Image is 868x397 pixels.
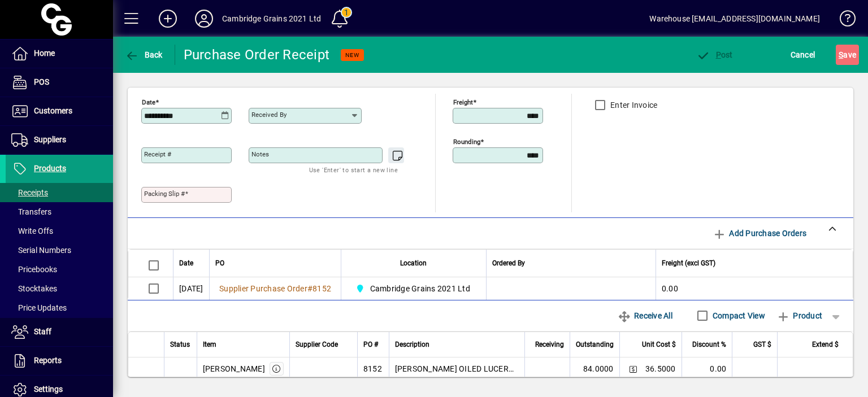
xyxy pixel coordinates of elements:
span: Cambridge Grains 2021 Ltd [370,283,470,294]
span: # [307,284,313,293]
button: Profile [186,8,222,29]
span: PO [215,257,224,269]
a: Pricebooks [6,260,113,279]
a: POS [6,68,113,97]
mat-label: Date [142,98,155,106]
button: Receive All [613,306,677,326]
span: Status [170,338,190,351]
span: Customers [34,106,72,115]
span: Description [395,338,429,351]
a: Transfers [6,202,113,221]
span: Add Purchase Orders [713,224,806,242]
td: 0.00 [682,357,732,380]
div: [PERSON_NAME] [203,363,265,374]
span: Discount % [692,338,726,351]
span: GST $ [753,338,771,351]
span: Settings [34,385,63,394]
div: Date [179,257,203,269]
span: Price Updates [11,303,67,312]
mat-label: Received by [251,111,287,119]
span: Outstanding [576,338,614,351]
span: Back [125,50,163,59]
td: [DATE] [173,277,209,300]
mat-label: Packing Slip # [144,190,185,198]
a: Supplier Purchase Order#8152 [215,282,335,295]
td: 84.0000 [570,357,619,380]
div: Freight (excl GST) [662,257,839,269]
span: Cambridge Grains 2021 Ltd [353,282,475,295]
span: ost [696,50,733,59]
a: Serial Numbers [6,241,113,260]
span: Location [400,257,427,269]
span: Receiving [535,338,564,351]
span: 8152 [313,284,331,293]
a: Suppliers [6,126,113,154]
span: Extend $ [812,338,839,351]
a: Reports [6,347,113,375]
mat-label: Notes [251,150,269,158]
span: NEW [345,51,359,59]
span: Home [34,49,55,58]
span: POS [34,77,49,86]
div: Ordered By [492,257,650,269]
button: Product [771,306,828,326]
td: 0.00 [656,277,853,300]
span: Receipts [11,188,48,197]
span: Suppliers [34,135,66,144]
label: Compact View [710,310,765,321]
mat-label: Rounding [453,137,480,145]
span: 36.5000 [645,363,676,374]
button: Cancel [788,45,818,65]
span: Date [179,257,193,269]
td: 8152 [357,357,389,380]
span: Item [203,338,216,351]
div: PO [215,257,335,269]
div: Purchase Order Receipt [184,46,330,64]
span: Supplier Purchase Order [219,284,307,293]
span: Write Offs [11,226,53,235]
span: Receive All [618,307,672,325]
button: Back [122,45,166,65]
a: Staff [6,318,113,346]
div: Cambridge Grains 2021 Ltd [222,10,321,28]
mat-hint: Use 'Enter' to start a new line [309,163,398,176]
label: Enter Invoice [608,99,657,111]
span: Staff [34,327,51,336]
button: Save [836,45,859,65]
span: Freight (excl GST) [662,257,715,269]
span: Ordered By [492,257,525,269]
span: Transfers [11,207,51,216]
span: S [839,50,843,59]
app-page-header-button: Back [113,45,175,65]
span: Supplier Code [296,338,338,351]
button: Add Purchase Orders [708,223,811,243]
a: Home [6,40,113,68]
button: Add [150,8,186,29]
span: P [716,50,721,59]
a: Receipts [6,183,113,202]
mat-label: Receipt # [144,150,171,158]
mat-label: Freight [453,98,473,106]
span: Pricebooks [11,265,57,274]
span: Serial Numbers [11,246,71,255]
span: Products [34,164,66,173]
span: Cancel [791,46,815,64]
span: Product [776,307,822,325]
span: PO # [363,338,378,351]
button: Change Price Levels [626,361,641,377]
td: [PERSON_NAME] OILED LUCERNE CHAFF [389,357,524,380]
a: Write Offs [6,221,113,241]
a: Stocktakes [6,279,113,298]
span: Unit Cost $ [642,338,676,351]
span: ave [839,46,856,64]
div: Warehouse [EMAIL_ADDRESS][DOMAIN_NAME] [649,10,820,28]
a: Customers [6,97,113,125]
span: Reports [34,356,62,365]
button: Post [693,45,736,65]
a: Price Updates [6,298,113,317]
span: Stocktakes [11,284,57,293]
a: Knowledge Base [831,2,854,39]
